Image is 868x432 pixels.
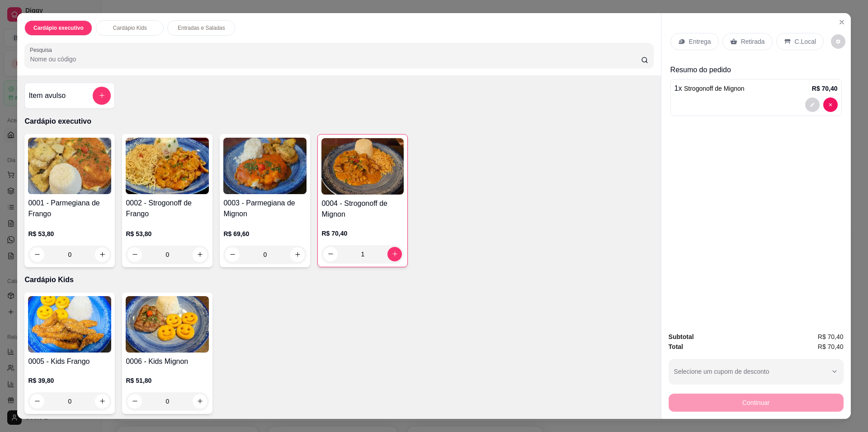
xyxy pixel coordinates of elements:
img: product-image [321,138,404,195]
p: 1 x [675,83,745,94]
img: product-image [28,296,111,353]
p: Cardápio Kids [113,24,147,32]
button: increase-product-quantity [193,394,207,409]
p: R$ 53,80 [28,229,111,238]
h4: 0003 - Parmegiana de Mignon [223,198,307,219]
p: Cardápio executivo [24,116,653,127]
p: Cardápio executivo [33,24,84,32]
span: R$ 70,40 [818,332,844,342]
span: Strogonoff de Mignon [684,85,745,92]
strong: Total [669,343,683,350]
button: decrease-product-quantity [127,394,142,409]
button: increase-product-quantity [193,247,207,262]
button: increase-product-quantity [95,394,109,409]
button: increase-product-quantity [95,247,109,262]
h4: 0004 - Strogonoff de Mignon [321,198,404,220]
p: C.Local [795,37,816,46]
input: Pesquisa [30,55,641,64]
button: decrease-product-quantity [323,247,338,261]
p: R$ 53,80 [126,229,209,238]
p: R$ 51,80 [126,376,209,385]
h4: 0006 - Kids Mignon [126,356,209,367]
button: add-separate-item [93,87,111,105]
h4: Item avulso [28,90,66,101]
label: Pesquisa [30,46,55,54]
h4: 0005 - Kids Frango [28,356,111,367]
button: decrease-product-quantity [805,98,820,112]
span: R$ 70,40 [818,342,844,352]
img: product-image [126,138,209,194]
button: decrease-product-quantity [127,247,142,262]
img: product-image [223,138,307,194]
p: Retirada [741,37,765,46]
img: product-image [28,138,111,194]
p: Entradas e Saladas [178,24,225,32]
p: R$ 39,80 [28,376,111,385]
button: Selecione um cupom de desconto [669,359,844,384]
p: Resumo do pedido [670,65,842,75]
button: decrease-product-quantity [30,394,44,409]
p: Entrega [689,37,711,46]
button: Close [835,15,849,29]
strong: Subtotal [669,333,694,340]
button: decrease-product-quantity [225,247,240,262]
img: product-image [126,296,209,353]
button: decrease-product-quantity [30,247,44,262]
h4: 0002 - Strogonoff de Frango [126,198,209,219]
button: decrease-product-quantity [831,34,845,49]
button: decrease-product-quantity [823,98,838,112]
p: R$ 69,60 [223,229,307,238]
button: increase-product-quantity [290,247,305,262]
button: increase-product-quantity [387,247,402,261]
p: Cardápio Kids [24,274,653,285]
p: R$ 70,40 [321,229,404,238]
h4: 0001 - Parmegiana de Frango [28,198,111,219]
p: R$ 70,40 [812,84,838,93]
